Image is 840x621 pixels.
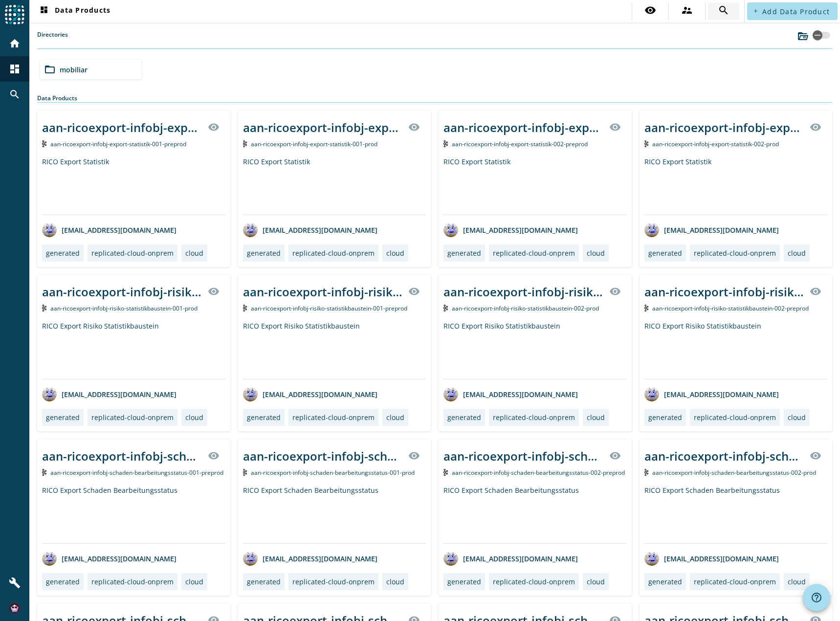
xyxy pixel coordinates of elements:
[91,577,174,586] div: replicated-cloud-onprem
[243,321,426,379] div: RICO Export Risiko Statistikbaustein
[50,468,223,477] span: Kafka Topic: aan-ricoexport-infobj-schaden-bearbeitungsstatus-001-preprod
[644,448,804,464] div: aan-ricoexport-infobj-schaden-bearbeitungsstatus-002-_stage_
[42,486,225,543] div: RICO Export Schaden Bearbeitungsstatus
[243,387,377,401] div: [EMAIL_ADDRESS][DOMAIN_NAME]
[243,305,247,311] img: Kafka Topic: aan-ricoexport-infobj-risiko-statistikbaustein-001-preprod
[208,121,220,133] mat-icon: visibility
[42,222,57,237] img: avatar
[652,140,779,148] span: Kafka Topic: aan-ricoexport-infobj-export-statistik-002-prod
[9,63,21,75] mat-icon: dashboard
[694,248,776,258] div: replicated-cloud-onprem
[42,387,177,401] div: [EMAIL_ADDRESS][DOMAIN_NAME]
[443,305,448,311] img: Kafka Topic: aan-ricoexport-infobj-risiko-statistikbaustein-002-prod
[243,222,258,237] img: avatar
[644,140,649,147] img: Kafka Topic: aan-ricoexport-infobj-export-statistik-002-prod
[452,304,599,312] span: Kafka Topic: aan-ricoexport-infobj-risiko-statistikbaustein-002-prod
[408,450,420,462] mat-icon: visibility
[493,248,575,258] div: replicated-cloud-onprem
[50,140,186,148] span: Kafka Topic: aan-ricoexport-infobj-export-statistik-001-preprod
[648,577,682,586] div: generated
[251,140,377,148] span: Kafka Topic: aan-ricoexport-infobj-export-statistik-001-prod
[34,2,114,20] button: Data Products
[42,551,177,566] div: [EMAIL_ADDRESS][DOMAIN_NAME]
[46,248,80,258] div: generated
[681,4,693,16] mat-icon: supervisor_account
[243,140,247,147] img: Kafka Topic: aan-ricoexport-infobj-export-statistik-001-prod
[644,551,779,566] div: [EMAIL_ADDRESS][DOMAIN_NAME]
[609,121,621,133] mat-icon: visibility
[50,304,198,312] span: Kafka Topic: aan-ricoexport-infobj-risiko-statistikbaustein-001-prod
[408,121,420,133] mat-icon: visibility
[38,5,111,17] span: Data Products
[9,38,21,49] mat-icon: home
[185,413,203,422] div: cloud
[10,603,20,613] img: f40bc641cdaa4136c0e0558ddde32189
[247,413,281,422] div: generated
[243,486,426,543] div: RICO Export Schaden Bearbeitungsstatus
[91,413,174,422] div: replicated-cloud-onprem
[251,468,415,477] span: Kafka Topic: aan-ricoexport-infobj-schaden-bearbeitungsstatus-001-prod
[644,284,804,300] div: aan-ricoexport-infobj-risiko-statistikbaustein-002-_stage_
[42,387,57,401] img: avatar
[811,592,822,603] mat-icon: help_outline
[609,286,621,297] mat-icon: visibility
[788,577,806,586] div: cloud
[408,286,420,297] mat-icon: visibility
[243,551,258,566] img: avatar
[788,413,806,422] div: cloud
[452,468,625,477] span: Kafka Topic: aan-ricoexport-infobj-schaden-bearbeitungsstatus-002-preprod
[243,551,377,566] div: [EMAIL_ADDRESS][DOMAIN_NAME]
[788,248,806,258] div: cloud
[452,140,588,148] span: Kafka Topic: aan-ricoexport-infobj-export-statistik-002-preprod
[762,7,830,16] span: Add Data Product
[644,387,659,401] img: avatar
[652,468,816,477] span: Kafka Topic: aan-ricoexport-infobj-schaden-bearbeitungsstatus-002-prod
[810,121,821,133] mat-icon: visibility
[443,140,448,147] img: Kafka Topic: aan-ricoexport-infobj-export-statistik-002-preprod
[443,157,627,215] div: RICO Export Statistik
[42,222,177,237] div: [EMAIL_ADDRESS][DOMAIN_NAME]
[91,248,174,258] div: replicated-cloud-onprem
[247,248,281,258] div: generated
[648,413,682,422] div: generated
[644,222,659,237] img: avatar
[443,486,627,543] div: RICO Export Schaden Bearbeitungsstatus
[243,469,247,476] img: Kafka Topic: aan-ricoexport-infobj-schaden-bearbeitungsstatus-001-prod
[46,413,80,422] div: generated
[493,413,575,422] div: replicated-cloud-onprem
[243,284,403,300] div: aan-ricoexport-infobj-risiko-statistikbaustein-001-_stage_
[644,551,659,566] img: avatar
[443,222,458,237] img: avatar
[443,119,603,135] div: aan-ricoexport-infobj-export-statistik-002-_stage_
[42,157,225,215] div: RICO Export Statistik
[443,321,627,379] div: RICO Export Risiko Statistikbaustein
[648,248,682,258] div: generated
[443,284,603,300] div: aan-ricoexport-infobj-risiko-statistikbaustein-002-_stage_
[243,157,426,215] div: RICO Export Statistik
[292,577,375,586] div: replicated-cloud-onprem
[243,222,377,237] div: [EMAIL_ADDRESS][DOMAIN_NAME]
[644,119,804,135] div: aan-ricoexport-infobj-export-statistik-002-_stage_
[644,4,656,16] mat-icon: visibility
[37,30,68,48] label: Directories
[42,551,57,566] img: avatar
[42,305,46,311] img: Kafka Topic: aan-ricoexport-infobj-risiko-statistikbaustein-001-prod
[810,450,821,462] mat-icon: visibility
[247,577,281,586] div: generated
[609,450,621,462] mat-icon: visibility
[42,140,46,147] img: Kafka Topic: aan-ricoexport-infobj-export-statistik-001-preprod
[644,157,828,215] div: RICO Export Statistik
[9,89,21,100] mat-icon: search
[38,5,50,17] mat-icon: dashboard
[37,94,832,103] div: Data Products
[447,577,481,586] div: generated
[443,222,578,237] div: [EMAIL_ADDRESS][DOMAIN_NAME]
[447,413,481,422] div: generated
[292,248,375,258] div: replicated-cloud-onprem
[810,286,821,297] mat-icon: visibility
[443,387,578,401] div: [EMAIL_ADDRESS][DOMAIN_NAME]
[44,64,56,75] mat-icon: folder_open
[493,577,575,586] div: replicated-cloud-onprem
[644,222,779,237] div: [EMAIL_ADDRESS][DOMAIN_NAME]
[694,413,776,422] div: replicated-cloud-onprem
